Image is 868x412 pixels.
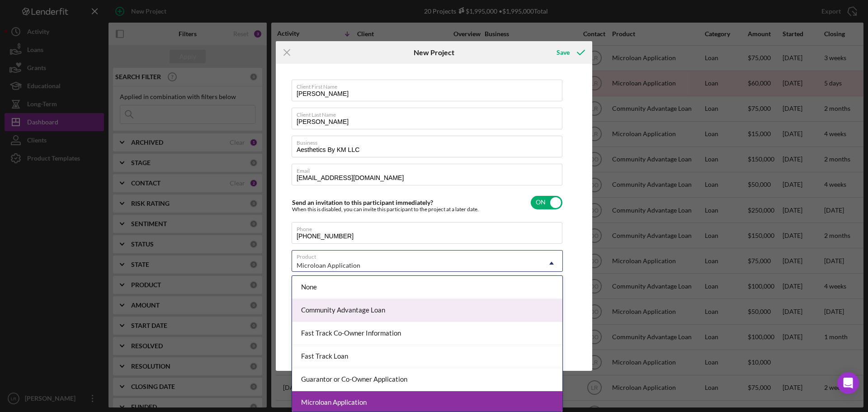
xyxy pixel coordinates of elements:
button: Save [547,43,592,62]
div: Save [557,43,570,62]
div: Fast Track Co-Owner Information [292,322,562,345]
label: Email [297,164,562,174]
label: Client Last Name [297,108,562,118]
h6: New Project [414,48,454,57]
div: Fast Track Loan [292,345,562,368]
label: Client First Name [297,80,562,90]
div: None [292,276,562,299]
div: Community Advantage Loan [292,299,562,322]
label: Send an invitation to this participant immediately? [292,199,433,206]
div: Microloan Application [297,262,360,269]
div: Guarantor or Co-Owner Application [292,368,562,391]
div: When this is disabled, you can invite this participant to the project at a later date. [292,206,479,213]
label: Business [297,136,562,146]
label: Phone [297,223,562,232]
div: Open Intercom Messenger [837,372,859,394]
